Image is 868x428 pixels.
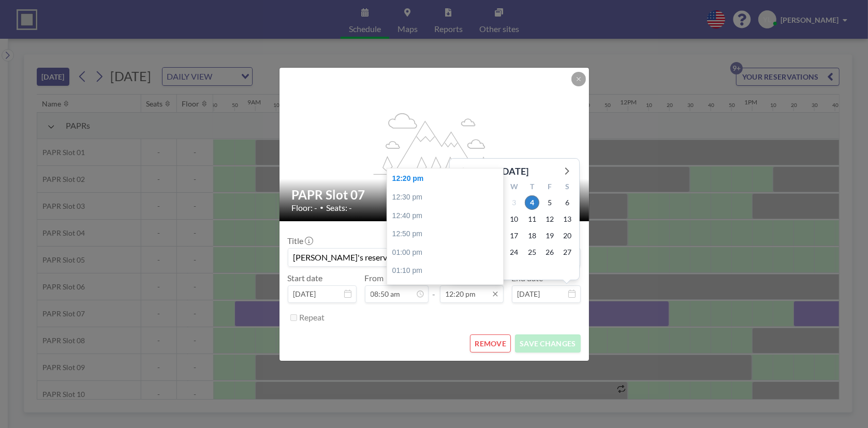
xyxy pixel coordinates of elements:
div: 12:30 pm [387,188,508,207]
div: F [541,181,558,194]
div: T [523,181,541,194]
div: 01:00 pm [387,243,508,262]
div: 01:10 pm [387,262,508,280]
div: 01:20 pm [387,280,508,299]
span: • [320,204,324,211]
span: Wednesday, September 3, 2025 [507,195,521,210]
span: Tuesday, September 30, 2025 [489,262,504,276]
span: Thursday, September 11, 2025 [525,212,539,226]
span: Friday, September 12, 2025 [542,212,557,226]
label: From [365,273,384,283]
div: 12:40 pm [387,207,508,225]
h2: PAPR Slot 07 [292,187,578,203]
span: Saturday, September 13, 2025 [560,212,575,226]
span: Thursday, September 18, 2025 [525,228,539,243]
div: 12:50 pm [387,225,508,243]
span: Seats: - [327,203,352,213]
span: Thursday, September 25, 2025 [525,245,539,259]
button: REMOVE [470,334,511,353]
span: Tuesday, September 16, 2025 [489,228,504,243]
button: SAVE CHANGES [515,334,580,353]
span: Thursday, September 4, 2025 [525,195,539,210]
label: Title [288,236,312,246]
label: Repeat [300,312,325,323]
div: W [505,181,523,194]
span: Floor: - [292,203,318,213]
span: - [433,277,436,299]
span: Wednesday, September 10, 2025 [507,212,521,226]
span: Tuesday, September 2, 2025 [489,195,504,210]
div: S [558,181,576,194]
span: Tuesday, September 9, 2025 [489,212,504,226]
span: Saturday, September 20, 2025 [560,228,575,243]
input: (No title) [288,249,580,266]
span: Saturday, September 6, 2025 [560,195,575,210]
div: [DATE] [499,164,528,178]
span: Wednesday, September 24, 2025 [507,245,521,259]
span: Wednesday, September 17, 2025 [507,228,521,243]
span: Saturday, September 27, 2025 [560,245,575,259]
span: Tuesday, September 23, 2025 [489,245,504,259]
div: 12:20 pm [387,170,508,188]
span: Friday, September 26, 2025 [542,245,557,259]
span: Friday, September 5, 2025 [542,195,557,210]
label: Start date [288,273,323,283]
span: Friday, September 19, 2025 [542,228,557,243]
